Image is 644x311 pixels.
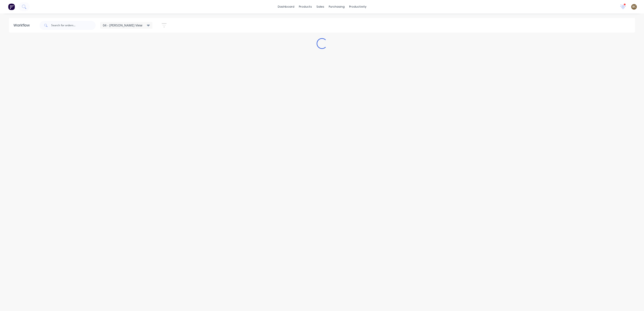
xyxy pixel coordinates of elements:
img: Factory [8,3,15,10]
span: BC [632,5,636,9]
div: productivity [347,3,369,10]
span: 04 - [PERSON_NAME] View [103,23,142,28]
div: purchasing [326,3,347,10]
div: Workflow [13,23,32,28]
div: products [297,3,314,10]
div: sales [314,3,326,10]
a: dashboard [276,3,297,10]
input: Search for orders... [51,21,96,30]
